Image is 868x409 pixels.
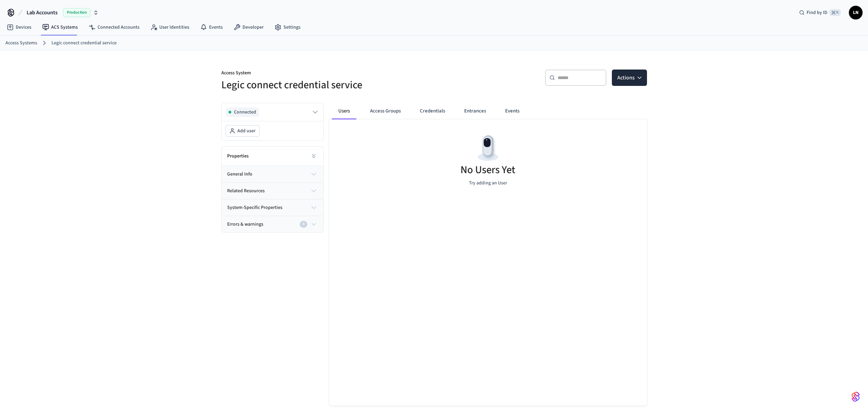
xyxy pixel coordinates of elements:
[473,133,503,164] img: Devices Empty State
[228,21,269,33] a: Developer
[52,40,117,47] a: Legic connect credential service
[195,21,228,33] a: Events
[460,163,515,177] h5: No Users Yet
[5,40,37,47] a: Access Systems
[459,103,491,119] button: Entrances
[794,6,846,19] div: Find by ID⌘ K
[829,9,841,16] span: ⌘ K
[849,6,863,19] button: LN
[227,187,265,195] span: related resources
[1,21,37,33] a: Devices
[27,9,58,17] span: Lab Accounts
[300,221,307,228] div: 0
[222,183,323,199] button: related resources
[365,103,406,119] button: Access Groups
[226,125,260,136] button: Add user
[850,6,862,19] span: LN
[145,21,195,33] a: User Identities
[221,70,430,78] p: Access System
[807,9,827,16] span: Find by ID
[221,78,430,92] h5: Legic connect credential service
[269,21,306,33] a: Settings
[237,127,255,134] span: Add user
[83,21,145,33] a: Connected Accounts
[227,171,252,178] span: general info
[414,103,451,119] button: Credentials
[37,21,83,33] a: ACS Systems
[852,391,860,402] img: SeamLogoGradient.69752ec5.svg
[227,221,263,228] span: Errors & warnings
[612,70,647,86] button: Actions
[222,199,323,216] button: system-specific properties
[227,204,282,211] span: system-specific properties
[227,153,249,160] h2: Properties
[469,180,507,187] p: Try adding an User
[332,103,356,119] button: Users
[500,103,525,119] button: Events
[222,166,323,182] button: general info
[63,8,90,17] span: Production
[234,109,256,116] span: Connected
[226,107,319,117] button: Connected
[222,216,323,232] button: Errors & warnings0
